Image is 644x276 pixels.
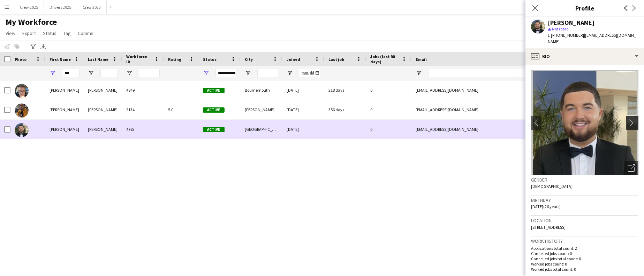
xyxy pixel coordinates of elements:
span: [DEMOGRAPHIC_DATA] [531,184,573,189]
span: [DATE] (26 years) [531,204,561,209]
div: 0 [366,120,411,139]
img: Crew avatar or photo [531,70,638,175]
h3: Location [531,217,638,224]
span: Active [203,127,225,132]
h3: Profile [525,3,644,13]
div: 0 [366,80,411,100]
div: [EMAIL_ADDRESS][DOMAIN_NAME] [411,120,551,139]
input: Last Name Filter Input [100,69,118,77]
div: 2134 [122,100,164,119]
div: [PERSON_NAME] [45,120,84,139]
input: Workforce ID Filter Input [139,69,160,77]
span: City [245,57,253,62]
h3: Work history [531,238,638,244]
span: Active [203,88,225,93]
div: [PERSON_NAME] [45,80,84,100]
span: [STREET_ADDRESS] [531,225,566,230]
button: Open Filter Menu [50,70,56,76]
input: First Name Filter Input [62,69,79,77]
span: Tag [63,30,71,36]
h3: Gender [531,177,638,183]
span: Status [43,30,56,36]
a: Comms [75,29,96,38]
div: [GEOGRAPHIC_DATA] [241,120,282,139]
p: Cancelled jobs count: 0 [531,251,638,256]
app-action-btn: Export XLSX [39,42,47,51]
div: Bournemouth [241,80,282,100]
p: Worked jobs total count: 0 [531,267,638,272]
span: Jobs (last 90 days) [370,54,399,64]
div: [PERSON_NAME] [241,100,282,119]
button: Open Filter Menu [416,70,422,76]
a: Tag [61,29,74,38]
a: Status [40,29,59,38]
button: Open Filter Menu [287,70,293,76]
div: [DATE] [282,80,324,100]
div: [PERSON_NAME] [84,80,122,100]
button: Drivers 2025 [44,0,77,14]
input: City Filter Input [257,69,278,77]
img: Sean Porter [15,104,29,118]
span: | [EMAIL_ADDRESS][DOMAIN_NAME] [548,33,636,44]
div: [DATE] [282,120,324,139]
div: [EMAIL_ADDRESS][DOMAIN_NAME] [411,80,551,100]
h3: Birthday [531,197,638,203]
span: Comms [78,30,93,36]
span: View [6,30,15,36]
span: Email [416,57,427,62]
p: Cancelled jobs total count: 0 [531,256,638,261]
div: 0 [366,100,411,119]
span: Photo [15,57,26,62]
p: Applications total count: 2 [531,246,638,251]
div: 4849 [122,80,164,100]
button: Open Filter Menu [203,70,209,76]
div: [DATE] [282,100,324,119]
div: 218 days [324,80,366,100]
p: Worked jobs count: 0 [531,261,638,267]
button: Open Filter Menu [126,70,132,76]
a: Export [20,29,39,38]
span: Joined [287,57,300,62]
span: My Workforce [6,17,57,27]
div: 4983 [122,120,164,139]
button: Crew 2023 [77,0,107,14]
div: [PERSON_NAME] [84,100,122,119]
div: Bio [525,48,644,65]
div: Open photos pop-in [624,161,638,175]
img: Sean Rafferty [15,123,29,137]
span: Active [203,107,225,113]
button: Crew 2025 [14,0,44,14]
button: Open Filter Menu [245,70,251,76]
div: [PERSON_NAME] [548,20,594,26]
div: 5.0 [164,100,199,119]
span: Status [203,57,217,62]
span: Last Name [88,57,108,62]
div: [EMAIL_ADDRESS][DOMAIN_NAME] [411,100,551,119]
div: [PERSON_NAME] [84,120,122,139]
span: t. [PHONE_NUMBER] [548,33,584,38]
div: [PERSON_NAME] [45,100,84,119]
span: Workforce ID [126,54,151,64]
span: Export [22,30,36,36]
img: Sean Baker [15,84,29,98]
input: Joined Filter Input [299,69,320,77]
span: Rating [168,57,181,62]
div: 356 days [324,100,366,119]
button: Open Filter Menu [88,70,94,76]
a: View [3,29,18,38]
input: Email Filter Input [428,69,547,77]
span: Not rated [552,26,569,31]
span: First Name [50,57,71,62]
app-action-btn: Advanced filters [29,42,37,51]
span: Last job [328,57,344,62]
